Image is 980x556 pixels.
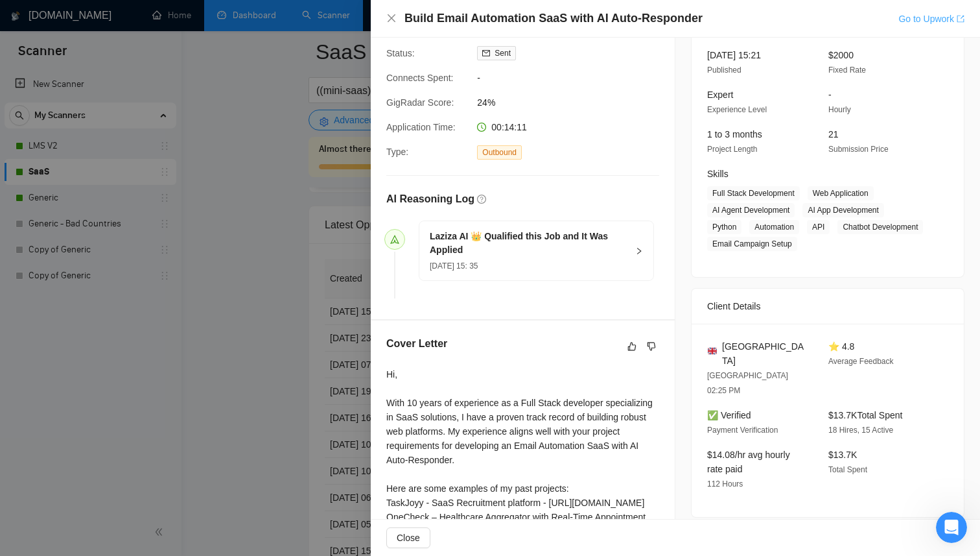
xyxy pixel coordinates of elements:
span: Fixed Rate [828,66,866,75]
span: Hourly [828,105,851,114]
span: Published [707,66,741,75]
span: 00:14:11 [491,122,527,132]
span: Payment Verification [707,426,778,435]
span: [GEOGRAPHIC_DATA] [722,339,808,368]
div: Client Details [707,289,948,324]
span: Status: [386,48,415,58]
button: Close [386,13,397,24]
span: [DATE] 15: 35 [430,261,478,271]
span: dislike [647,341,656,352]
span: Close [397,531,420,545]
span: 112 Hours [707,479,743,489]
span: $13.7K Total Spent [828,410,902,420]
button: Close [386,527,430,548]
span: clock-circle [477,123,486,132]
span: GigRadar Score: [386,97,454,108]
span: Type: [386,147,408,157]
span: Application Time: [386,122,456,132]
span: 18 Hires, 15 Active [828,426,893,435]
span: close [386,13,397,23]
span: Project Length [707,145,757,154]
span: 1 to 3 months [707,129,762,139]
span: Chatbot Development [837,220,923,234]
button: dislike [644,339,659,354]
span: Email Campaign Setup [707,237,797,251]
h5: Laziza AI 👑 Qualified this Job and It Was Applied [430,230,627,257]
img: 🇬🇧 [708,346,717,356]
span: Experience Level [707,105,767,114]
h5: Cover Letter [386,336,447,352]
span: Expert [707,90,733,100]
iframe: Intercom live chat [936,512,967,543]
h4: Build Email Automation SaaS with AI Auto-Responder [404,10,703,27]
span: Python [707,220,741,234]
span: [GEOGRAPHIC_DATA] 02:25 PM [707,371,788,395]
span: - [477,71,671,85]
span: 24% [477,95,671,110]
span: Connects Spent: [386,73,454,83]
span: - [828,90,832,100]
span: 21 [828,129,839,139]
span: export [957,15,964,23]
span: right [635,247,643,255]
a: Go to Upworkexport [898,14,964,24]
span: mail [482,49,490,57]
h5: AI Reasoning Log [386,191,474,207]
span: like [627,341,636,352]
span: ✅ Verified [707,410,751,420]
span: AI App Development [802,203,883,217]
span: $14.08/hr avg hourly rate paid [707,450,790,474]
span: ⭐ 4.8 [828,341,854,352]
span: Total Spent [828,465,867,474]
span: $2000 [828,50,854,60]
span: [DATE] 15:21 [707,50,761,60]
span: Average Feedback [828,357,894,366]
span: Submission Price [828,145,889,154]
span: question-circle [477,195,486,204]
span: $13.7K [828,450,857,460]
span: Full Stack Development [707,186,800,200]
span: Skills [707,169,729,179]
button: like [624,339,640,354]
span: Sent [495,49,511,58]
span: AI Agent Development [707,203,795,217]
span: API [807,220,830,234]
span: send [390,235,399,244]
span: Web Application [808,186,874,200]
span: Automation [749,220,799,234]
span: Outbound [477,145,522,160]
